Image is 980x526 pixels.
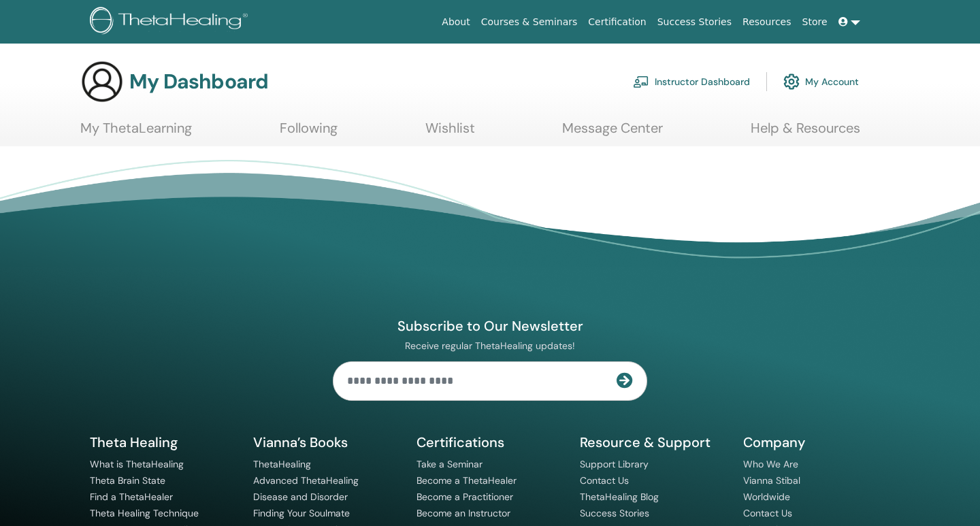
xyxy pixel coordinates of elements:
a: Worldwide [743,491,790,503]
a: Message Center [562,120,663,146]
a: My ThetaLearning [80,120,192,146]
img: cog.svg [783,70,800,93]
a: Become an Instructor [416,507,510,519]
img: logo.png [90,7,252,37]
a: Disease and Disorder [253,491,348,503]
h3: My Dashboard [129,69,268,94]
h5: Theta Healing [90,433,237,451]
h5: Vianna’s Books [253,433,400,451]
a: Resources [737,10,797,35]
a: Store [797,10,833,35]
a: Finding Your Soulmate [253,507,350,519]
a: Contact Us [580,474,629,487]
img: chalkboard-teacher.svg [633,76,649,88]
h5: Company [743,433,890,451]
a: Who We Are [743,458,798,470]
a: Theta Healing Technique [90,507,199,519]
a: Instructor Dashboard [633,67,750,97]
a: Following [280,120,338,146]
a: Contact Us [743,507,792,519]
a: Courses & Seminars [476,10,583,35]
a: What is ThetaHealing [90,458,184,470]
h5: Certifications [416,433,563,451]
h4: Subscribe to Our Newsletter [333,317,647,335]
a: Vianna Stibal [743,474,800,487]
a: Theta Brain State [90,474,165,487]
a: Advanced ThetaHealing [253,474,359,487]
a: Certification [583,10,651,35]
a: ThetaHealing Blog [580,491,659,503]
img: generic-user-icon.jpg [80,60,124,103]
a: ThetaHealing [253,458,311,470]
p: Receive regular ThetaHealing updates! [333,340,647,352]
a: Take a Seminar [416,458,483,470]
a: Success Stories [652,10,737,35]
a: About [436,10,475,35]
a: Find a ThetaHealer [90,491,173,503]
a: Help & Resources [751,120,860,146]
h5: Resource & Support [580,433,727,451]
a: Wishlist [425,120,475,146]
a: My Account [783,67,859,97]
a: Become a Practitioner [416,491,513,503]
a: Support Library [580,458,649,470]
a: Success Stories [580,507,649,519]
a: Become a ThetaHealer [416,474,517,487]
